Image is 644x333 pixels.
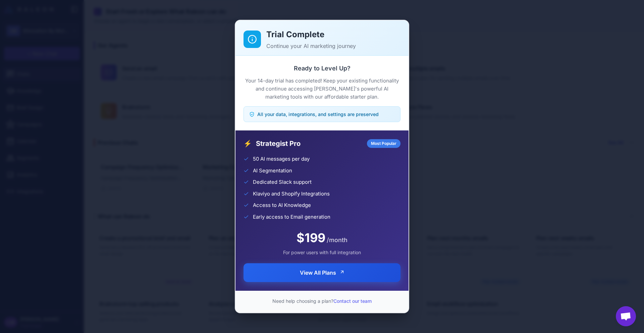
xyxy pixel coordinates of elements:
a: Contact our team [333,298,372,304]
span: Access to AI Knowledge [253,202,311,209]
span: View All Plans [300,269,336,277]
span: Klaviyo and Shopify Integrations [253,190,330,198]
div: Open chat [616,306,636,326]
span: All your data, integrations, and settings are preserved [257,111,379,118]
p: Need help choosing a plan? [244,297,400,304]
span: AI Segmentation [253,167,292,175]
span: $199 [297,229,325,247]
div: For power users with full integration [244,249,400,256]
div: Most Popular [367,139,400,148]
h3: Ready to Level Up? [244,64,400,73]
p: Continue your AI marketing journey [266,42,400,50]
span: Dedicated Slack support [253,178,312,186]
h2: Trial Complete [266,29,400,41]
p: Your 14-day trial has completed! Keep your existing functionality and continue accessing [PERSON_... [244,77,400,101]
span: 50 AI messages per day [253,155,310,163]
span: Strategist Pro [256,138,363,149]
span: Early access to Email generation [253,213,330,221]
span: /month [327,235,347,244]
span: ⚡ [244,138,252,149]
button: View All Plans [244,263,400,282]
